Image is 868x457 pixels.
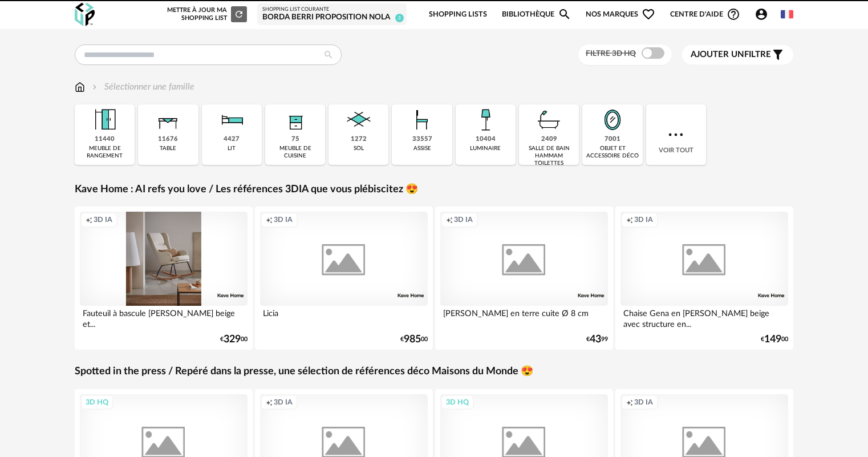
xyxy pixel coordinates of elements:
span: Nos marques [586,1,655,28]
img: svg+xml;base64,PHN2ZyB3aWR0aD0iMTYiIGhlaWdodD0iMTciIHZpZXdCb3g9IjAgMCAxNiAxNyIgZmlsbD0ibm9uZSIgeG... [75,80,85,94]
span: 3D IA [634,398,653,407]
div: 7001 [605,135,620,144]
img: fr [781,8,793,21]
div: objet et accessoire déco [586,145,639,160]
div: salle de bain hammam toilettes [522,145,575,167]
span: Filter icon [771,48,785,62]
img: svg+xml;base64,PHN2ZyB3aWR0aD0iMTYiIGhlaWdodD0iMTYiIHZpZXdCb3g9IjAgMCAxNiAxNiIgZmlsbD0ibm9uZSIgeG... [90,80,99,94]
div: 75 [291,135,299,144]
div: assise [413,145,431,152]
img: Meuble%20de%20rangement.png [90,104,120,135]
div: 2409 [541,135,557,144]
div: 11440 [95,135,115,144]
span: Magnify icon [558,7,571,21]
span: 3D IA [454,215,473,224]
span: 3D IA [274,398,293,407]
div: 3D HQ [80,395,113,410]
span: Creation icon [446,215,453,224]
div: 1272 [351,135,367,144]
div: € 00 [400,335,428,343]
img: Miroir.png [597,104,628,135]
div: Fauteuil à bascule [PERSON_NAME] beige et... [80,306,248,329]
div: 33557 [412,135,432,144]
div: € 00 [220,335,248,343]
span: Creation icon [626,398,633,407]
img: Table.png [153,104,184,135]
a: Creation icon 3D IA Chaise Gena en [PERSON_NAME] beige avec structure en... €14900 [615,207,793,350]
div: 10404 [476,135,496,144]
span: Account Circle icon [755,7,773,21]
a: Spotted in the press / Repéré dans la presse, une sélection de références déco Maisons du Monde 😍 [75,365,533,378]
span: 3D IA [274,215,293,224]
span: 985 [404,335,421,343]
div: 11676 [158,135,178,144]
span: Centre d'aideHelp Circle Outline icon [670,7,740,21]
a: Creation icon 3D IA [PERSON_NAME] en terre cuite Ø 8 cm €4399 [435,207,613,350]
div: Voir tout [646,104,706,165]
div: 3D HQ [441,395,474,410]
div: Mettre à jour ma Shopping List [165,6,247,22]
a: Kave Home : AI refs you love / Les références 3DIA que vous plébiscitez 😍 [75,183,418,196]
div: Chaise Gena en [PERSON_NAME] beige avec structure en... [620,306,788,329]
div: BORDA BERRI Proposition Nola [262,13,401,23]
span: Account Circle icon [755,7,768,21]
a: Creation icon 3D IA Licia €98500 [255,207,433,350]
img: OXP [75,3,95,26]
span: 149 [764,335,781,343]
span: Filtre 3D HQ [586,50,636,58]
span: filtre [691,49,771,60]
span: 3D IA [634,215,653,224]
span: Creation icon [266,215,273,224]
img: Assise.png [407,104,437,135]
div: 4427 [224,135,240,144]
span: 329 [224,335,241,343]
div: luminaire [470,145,501,152]
span: Help Circle Outline icon [727,7,740,21]
div: € 00 [761,335,788,343]
span: Heart Outline icon [642,7,655,21]
span: Creation icon [86,215,92,224]
a: Shopping List courante BORDA BERRI Proposition Nola 3 [262,6,401,23]
span: 3D IA [94,215,112,224]
div: Sélectionner une famille [90,80,194,94]
div: meuble de cuisine [269,145,322,160]
img: Salle%20de%20bain.png [534,104,565,135]
button: Ajouter unfiltre Filter icon [682,45,793,64]
img: Sol.png [343,104,374,135]
a: BibliothèqueMagnify icon [502,1,571,28]
div: [PERSON_NAME] en terre cuite Ø 8 cm [440,306,608,329]
span: 43 [590,335,601,343]
div: Shopping List courante [262,6,401,13]
img: Literie.png [216,104,247,135]
img: Luminaire.png [470,104,501,135]
a: Creation icon 3D IA Fauteuil à bascule [PERSON_NAME] beige et... €32900 [75,207,253,350]
div: € 99 [586,335,608,343]
img: more.7b13dc1.svg [666,124,686,145]
div: sol [354,145,364,152]
a: Shopping Lists [429,1,487,28]
div: table [160,145,176,152]
span: 3 [395,14,404,22]
span: Creation icon [626,215,633,224]
div: lit [228,145,236,152]
div: Licia [260,306,428,329]
span: Refresh icon [234,11,244,17]
div: meuble de rangement [78,145,131,160]
span: Creation icon [266,398,273,407]
span: Ajouter un [691,50,744,59]
img: Rangement.png [280,104,311,135]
